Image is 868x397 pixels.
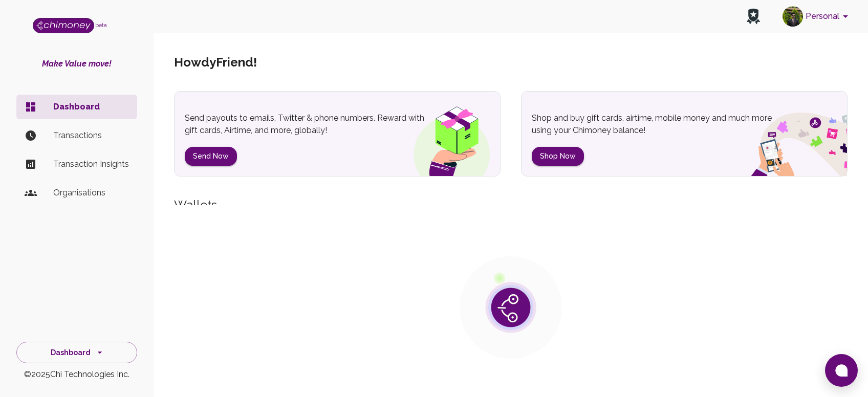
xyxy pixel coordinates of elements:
p: Organisations [53,187,129,199]
img: avatar [783,6,803,27]
p: Transaction Insights [53,158,129,170]
button: account of current user [778,3,856,30]
p: Send payouts to emails, Twitter & phone numbers. Reward with gift cards, Airtime, and more, globa... [185,112,439,137]
button: Dashboard [16,342,137,364]
h5: Howdy Friend ! [174,54,257,71]
button: Shop Now [532,147,584,166]
p: Shop and buy gift cards, airtime, mobile money and much more using your Chimoney balance! [532,112,786,137]
p: Dashboard [53,101,129,113]
span: beta [95,22,107,28]
img: Logo [33,18,94,33]
p: Transactions [53,129,129,142]
img: public [460,256,562,359]
img: gift box [395,99,500,176]
button: Send Now [185,147,237,166]
button: Open chat window [825,354,858,387]
h5: Wallets [174,197,848,213]
img: social spend [724,101,847,176]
